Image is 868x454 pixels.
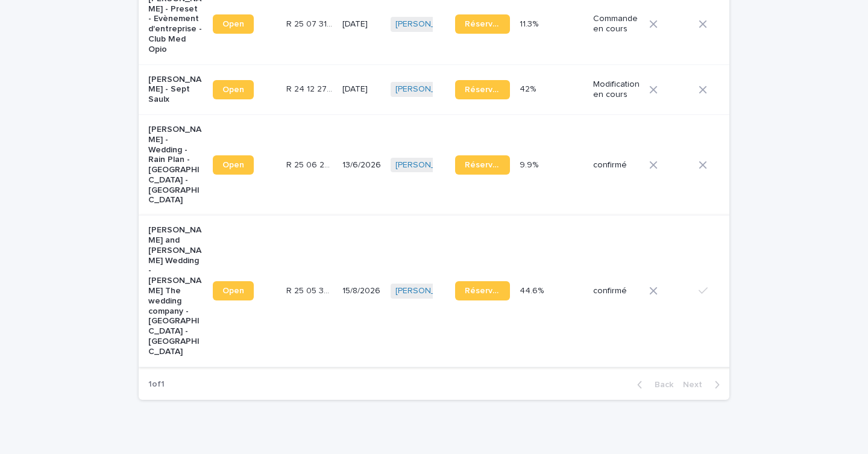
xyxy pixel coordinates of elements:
[286,82,335,95] p: R 24 12 2705
[465,20,500,28] span: Réservation
[213,281,254,300] a: Open
[520,82,538,95] p: 42%
[342,286,381,296] p: 15/8/2026
[395,160,461,170] a: [PERSON_NAME]
[213,80,254,99] a: Open
[465,161,500,169] span: Réservation
[395,286,461,296] a: [PERSON_NAME]
[222,20,244,28] span: Open
[520,158,541,170] p: 9.9%
[465,86,500,94] span: Réservation
[520,284,546,296] p: 44.6%
[286,17,335,30] p: R 25 07 3166
[286,284,335,296] p: R 25 05 3506
[520,17,541,30] p: 11.3%
[455,155,510,175] a: Réservation
[395,19,461,30] a: [PERSON_NAME]
[455,281,510,300] a: Réservation
[213,14,254,34] a: Open
[148,75,203,105] p: [PERSON_NAME] - Sept Saulx
[213,155,254,175] a: Open
[593,286,640,296] p: confirmé
[139,64,834,114] tr: [PERSON_NAME] - Sept SaulxOpenR 24 12 2705R 24 12 2705 [DATE][PERSON_NAME] Réservation42%42% Modi...
[593,79,640,100] p: Modification en cours
[139,114,834,215] tr: [PERSON_NAME] - Wedding - Rain Plan - [GEOGRAPHIC_DATA] - [GEOGRAPHIC_DATA]OpenR 25 06 2032R 25 0...
[455,14,510,34] a: Réservation
[222,161,244,169] span: Open
[342,160,381,170] p: 13/6/2026
[593,14,640,34] p: Commande en cours
[627,379,678,390] button: Back
[678,379,729,390] button: Next
[148,125,203,205] p: [PERSON_NAME] - Wedding - Rain Plan - [GEOGRAPHIC_DATA] - [GEOGRAPHIC_DATA]
[222,86,244,94] span: Open
[647,381,673,389] span: Back
[139,370,174,399] p: 1 of 1
[465,287,500,295] span: Réservation
[286,158,335,170] p: R 25 06 2032
[395,84,461,95] a: [PERSON_NAME]
[342,84,381,95] p: [DATE]
[139,216,834,367] tr: [PERSON_NAME] and [PERSON_NAME] Wedding - [PERSON_NAME] The wedding company - [GEOGRAPHIC_DATA] -...
[148,225,203,356] p: [PERSON_NAME] and [PERSON_NAME] Wedding - [PERSON_NAME] The wedding company - [GEOGRAPHIC_DATA] -...
[455,80,510,99] a: Réservation
[683,381,709,389] span: Next
[593,160,640,170] p: confirmé
[222,287,244,295] span: Open
[342,19,381,30] p: [DATE]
